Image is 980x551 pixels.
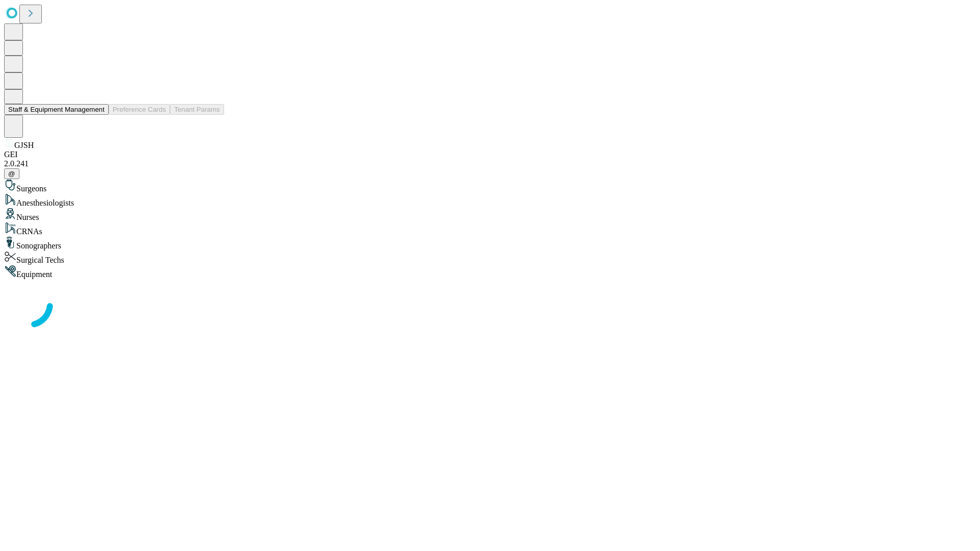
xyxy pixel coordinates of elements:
[4,236,976,251] div: Sonographers
[4,193,976,208] div: Anesthesiologists
[4,208,976,222] div: Nurses
[109,104,170,115] button: Preference Cards
[8,170,15,178] span: @
[4,159,976,168] div: 2.0.241
[4,265,976,279] div: Equipment
[4,251,976,265] div: Surgical Techs
[4,179,976,193] div: Surgeons
[4,150,976,159] div: GEI
[4,222,976,236] div: CRNAs
[170,104,224,115] button: Tenant Params
[4,168,19,179] button: @
[4,104,109,115] button: Staff & Equipment Management
[14,141,34,149] span: GJSH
